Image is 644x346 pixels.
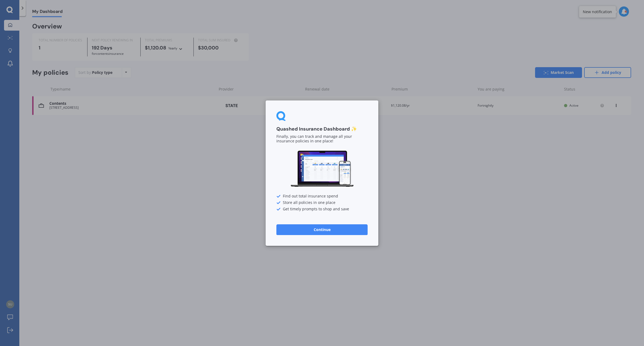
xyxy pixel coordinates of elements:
div: Find out total insurance spend [276,194,368,198]
img: Dashboard [290,150,354,188]
div: Store all policies in one place [276,200,368,205]
div: Get timely prompts to shop and save [276,207,368,211]
button: Continue [276,224,368,235]
h3: Quashed Insurance Dashboard ✨ [276,126,368,132]
p: Finally, you can track and manage all your insurance policies in one place! [276,134,368,143]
